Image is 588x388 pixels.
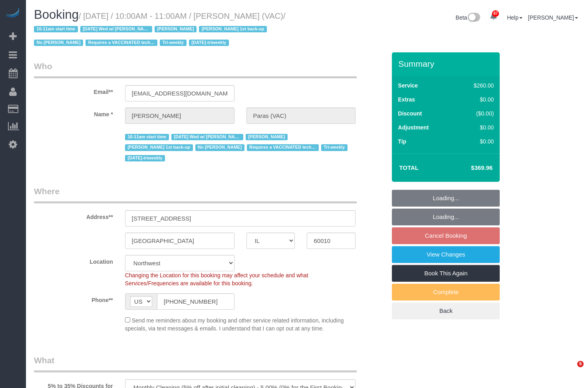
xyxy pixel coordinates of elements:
[80,26,152,32] span: [DATE] Wed w/ [PERSON_NAME]
[398,59,496,68] h3: Summary
[5,8,21,19] img: Automaid Logo
[28,255,119,266] label: Location
[125,144,193,151] span: [PERSON_NAME] 1st back-up
[492,10,499,17] span: 87
[125,107,234,124] input: First Name**
[85,40,157,46] span: Requires a VACCINATED tech/trainee
[392,265,500,282] a: Book This Again
[561,361,580,380] iframe: Intercom live chat
[398,137,406,145] label: Tip
[34,60,357,78] legend: Who
[246,134,288,140] span: [PERSON_NAME]
[457,96,494,103] div: $0.00
[392,302,500,319] a: Back
[125,317,344,332] span: Send me reminders about my booking and other service related information, including specials, via...
[34,26,78,32] span: 10-11am start time
[199,26,267,32] span: [PERSON_NAME] 1st back-up
[125,272,308,287] span: Changing the Location for this booking may affect your schedule and what Services/Frequencies are...
[307,233,356,249] input: Zip Code**
[34,185,357,203] legend: Where
[392,246,500,263] a: View Changes
[457,109,494,117] div: ($0.00)
[398,109,422,117] label: Discount
[457,123,494,131] div: $0.00
[195,144,244,151] span: No [PERSON_NAME]
[34,354,357,372] legend: What
[34,40,83,46] span: No [PERSON_NAME]
[28,107,119,118] label: Name *
[34,12,286,48] small: / [DATE] / 10:00AM - 11:00AM / [PERSON_NAME] (VAC)
[398,96,415,103] label: Extras
[398,123,429,131] label: Adjustment
[456,14,481,21] a: Beta
[189,40,229,46] span: [DATE]-triweekly
[34,12,286,48] span: /
[247,144,319,151] span: Requires a VACCINATED tech/trainee
[457,82,494,90] div: $260.00
[507,14,522,21] a: Help
[246,107,356,124] input: Last Name*
[467,13,480,23] img: New interface
[447,165,493,171] h4: $369.96
[486,8,501,26] a: 87
[34,8,79,22] span: Booking
[155,26,197,32] span: [PERSON_NAME]
[321,144,348,151] span: Tri-weekly
[398,82,418,90] label: Service
[577,361,584,367] span: 5
[171,134,243,140] span: [DATE] Wed w/ [PERSON_NAME]
[160,40,186,46] span: Tri-weekly
[125,155,165,161] span: [DATE]-triweekly
[457,137,494,145] div: $0.00
[528,14,578,21] a: [PERSON_NAME]
[125,134,169,140] span: 10-11am start time
[399,164,419,171] strong: Total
